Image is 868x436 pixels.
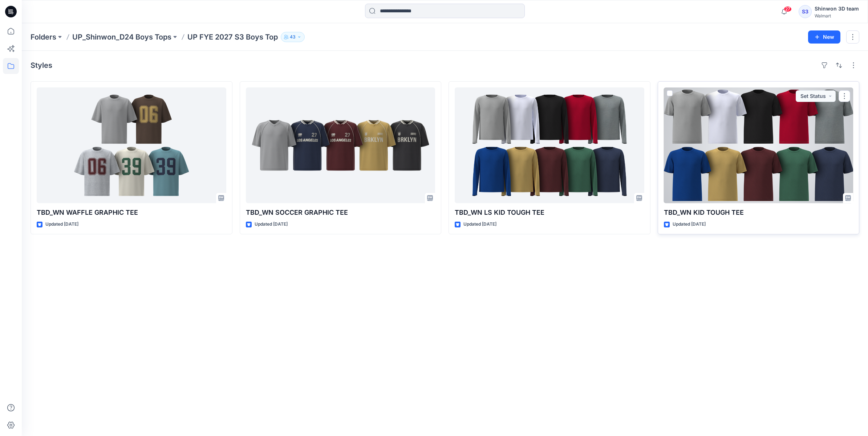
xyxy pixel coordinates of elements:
[784,6,792,12] span: 27
[664,87,853,203] a: TBD_WN KID TOUGH TEE
[463,221,496,228] p: Updated [DATE]
[72,32,171,42] a: UP_Shinwon_D24 Boys Tops
[31,61,52,70] h4: Styles
[246,87,435,203] a: TBD_WN SOCCER GRAPHIC TEE
[281,32,305,42] button: 43
[815,13,859,18] div: Walmart
[31,32,56,42] a: Folders
[673,221,706,228] p: Updated [DATE]
[815,4,859,13] div: Shinwon 3D team
[799,5,812,18] div: S3
[455,207,644,218] p: TBD_WN LS KID TOUGH TEE
[187,32,278,42] p: UP FYE 2027 S3 Boys Top
[37,207,226,218] p: TBD_WN WAFFLE GRAPHIC TEE
[246,207,435,218] p: TBD_WN SOCCER GRAPHIC TEE
[664,207,853,218] p: TBD_WN KID TOUGH TEE
[37,87,226,203] a: TBD_WN WAFFLE GRAPHIC TEE
[45,221,78,228] p: Updated [DATE]
[455,87,644,203] a: TBD_WN LS KID TOUGH TEE
[290,33,296,41] p: 43
[255,221,288,228] p: Updated [DATE]
[808,30,840,44] button: New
